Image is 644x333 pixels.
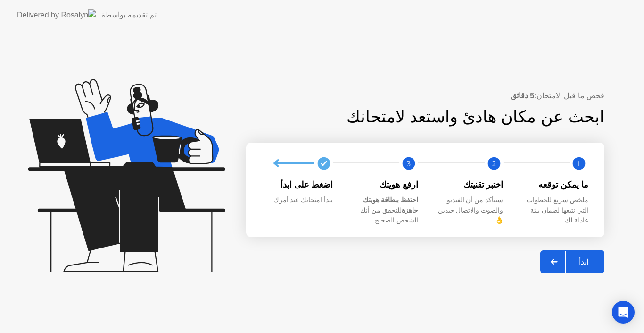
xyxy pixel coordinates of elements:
[433,195,504,226] div: سنتأكد من أن الفيديو والصوت والاتصال جيدين 👌
[101,9,157,21] div: تم تقديمه بواسطة
[348,195,419,226] div: للتحقق من أنك الشخص الصحيح
[363,196,418,214] b: احتفظ ببطاقة هويتك جاهزة
[519,179,589,191] div: ما يمكن توقعه
[519,195,589,226] div: ملخص سريع للخطوات التي نتبعها لضمان بيئة عادلة لك
[433,179,504,191] div: اختبر تقنيتك
[566,257,602,266] div: ابدأ
[492,159,495,168] text: 2
[511,92,534,100] b: 5 دقائق
[407,159,411,168] text: 3
[577,159,581,168] text: 1
[272,104,605,129] div: ابحث عن مكان هادئ واستعد لامتحانك
[246,90,604,102] div: فحص ما قبل الامتحان:
[612,301,635,324] div: Open Intercom Messenger
[17,9,96,20] img: Delivered by Rosalyn
[263,179,333,191] div: اضغط على ابدأ
[540,250,604,273] button: ابدأ
[263,195,333,205] div: يبدأ امتحانك عند أمرك
[348,179,419,191] div: ارفع هويتك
